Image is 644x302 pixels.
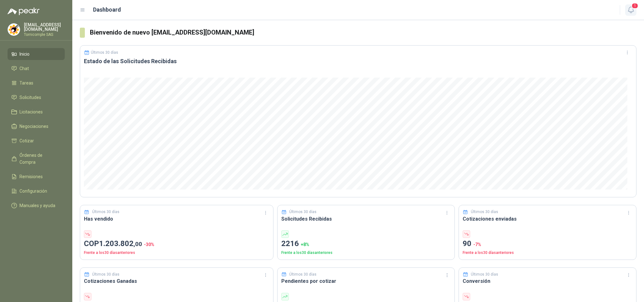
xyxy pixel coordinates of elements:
p: [EMAIL_ADDRESS][DOMAIN_NAME] [24,23,65,31]
span: Configuración [19,188,47,195]
span: Inicio [19,51,30,58]
h3: Has vendido [84,215,269,223]
span: ,00 [134,240,142,248]
p: 90 [463,238,632,250]
span: Cotizar [19,137,34,144]
a: Remisiones [8,171,65,183]
p: Tornicomple SAS [24,33,65,36]
span: Negociaciones [19,123,48,130]
a: Inicio [8,48,65,60]
a: Cotizar [8,135,65,147]
img: Company Logo [8,24,20,36]
p: Últimos 30 días [471,272,498,277]
img: Logo peakr [8,8,40,15]
p: Últimos 30 días [92,272,119,277]
span: Licitaciones [19,108,43,115]
a: Tareas [8,77,65,89]
span: Remisiones [19,173,43,180]
p: COP [84,238,269,250]
p: Últimos 30 días [289,272,316,277]
p: Últimos 30 días [92,209,119,215]
span: Órdenes de Compra [19,152,59,166]
span: Manuales y ayuda [19,202,55,209]
a: Órdenes de Compra [8,149,65,168]
p: Frente a los 30 días anteriores [281,250,451,256]
span: 1.203.802 [99,239,142,248]
button: 1 [625,4,636,16]
h3: Solicitudes Recibidas [281,215,451,223]
p: Últimos 30 días [289,209,316,215]
span: -30 % [144,242,154,247]
span: + 8 % [301,242,309,247]
a: Configuración [8,185,65,197]
h3: Pendientes por cotizar [281,277,451,285]
p: Frente a los 30 días anteriores [463,250,632,256]
a: Chat [8,63,65,74]
h3: Bienvenido de nuevo [EMAIL_ADDRESS][DOMAIN_NAME] [90,28,636,37]
span: Solicitudes [19,94,41,101]
a: Licitaciones [8,106,65,118]
span: Tareas [19,80,33,86]
p: Últimos 30 días [91,50,118,55]
a: Solicitudes [8,91,65,103]
h1: Dashboard [93,5,121,14]
p: 2216 [281,238,451,250]
h3: Conversión [463,277,632,285]
h3: Cotizaciones Ganadas [84,277,269,285]
a: Negociaciones [8,120,65,132]
a: Manuales y ayuda [8,200,65,211]
h3: Estado de las Solicitudes Recibidas [84,58,632,65]
p: Frente a los 30 días anteriores [84,250,269,256]
h3: Cotizaciones enviadas [463,215,632,223]
span: Chat [19,65,29,72]
span: 1 [631,3,638,9]
p: Últimos 30 días [471,209,498,215]
span: -7 % [473,242,481,247]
